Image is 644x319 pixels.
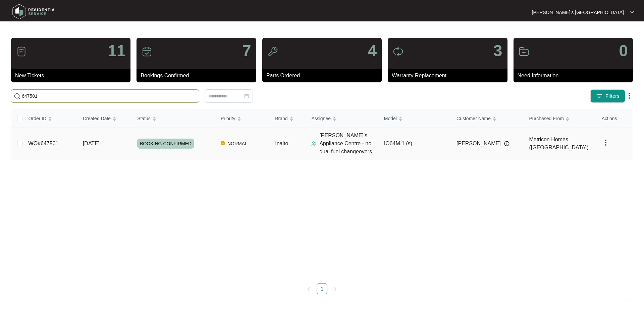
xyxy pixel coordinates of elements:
th: Order ID [23,110,77,128]
img: icon [393,46,404,57]
p: [PERSON_NAME]'s Appliance Centre - no dual fuel changeovers [319,132,378,156]
th: Assignee [306,110,378,128]
img: icon [16,46,27,57]
li: 1 [317,284,327,294]
p: Parts Ordered [266,72,382,80]
td: IO64M.1 (s) [379,128,451,160]
img: dropdown arrow [630,11,634,14]
span: Filters [605,93,620,100]
span: Metricon Homes ([GEOGRAPHIC_DATA]) [529,137,588,150]
span: Model [384,115,397,122]
img: Vercel Logo [221,141,225,145]
img: dropdown arrow [602,139,610,147]
span: Brand [275,115,287,122]
span: Order ID [29,115,47,122]
button: filter iconFilters [590,89,625,103]
button: left [303,284,314,294]
span: NORMAL [225,140,250,148]
img: dropdown arrow [625,92,633,100]
span: right [333,287,337,291]
img: filter icon [596,93,603,99]
th: Priority [215,110,270,128]
img: icon [267,46,278,57]
p: 7 [242,43,251,59]
span: Inalto [275,141,288,146]
li: Next Page [330,284,341,294]
p: 3 [493,43,502,59]
th: Brand [270,110,306,128]
li: Previous Page [303,284,314,294]
p: 0 [619,43,628,59]
span: Status [137,115,151,122]
th: Created Date [77,110,132,128]
span: [DATE] [83,141,100,146]
span: Purchased From [529,115,563,122]
img: icon [142,46,152,57]
img: icon [519,46,529,57]
th: Customer Name [451,110,524,128]
th: Actions [596,110,633,128]
span: Assignee [311,115,331,122]
span: Priority [221,115,235,122]
span: Created Date [83,115,111,122]
span: BOOKING CONFIRMED [137,139,194,149]
input: Search by Order Id, Assignee Name, Customer Name, Brand and Model [22,92,196,100]
button: right [330,284,341,294]
p: Bookings Confirmed [141,72,256,80]
th: Purchased From [524,110,596,128]
a: WO#647501 [29,141,59,146]
img: residentia service logo [10,2,57,22]
a: 1 [317,284,327,294]
p: 11 [108,43,125,59]
p: Warranty Replacement [392,72,507,80]
p: Need Information [518,72,633,80]
img: Info icon [504,141,509,146]
th: Status [132,110,215,128]
th: Model [379,110,451,128]
span: Customer Name [457,115,491,122]
span: left [307,287,311,291]
p: New Tickets [15,72,130,80]
span: [PERSON_NAME] [457,140,501,148]
p: [PERSON_NAME]'s [GEOGRAPHIC_DATA] [532,9,624,16]
img: Assigner Icon [311,141,317,146]
p: 4 [368,43,377,59]
img: search-icon [14,93,20,99]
